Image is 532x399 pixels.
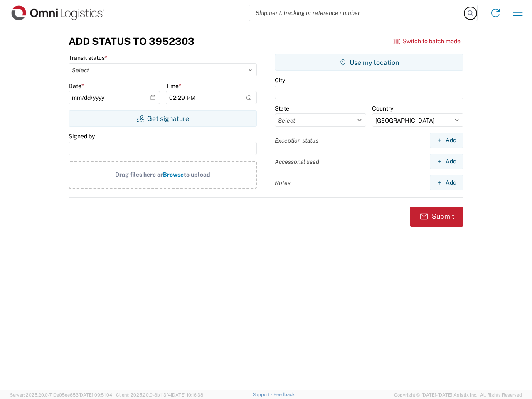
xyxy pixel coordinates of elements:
label: Exception status [275,137,318,144]
button: Switch to batch mode [393,34,461,48]
label: Accessorial used [275,158,319,165]
label: Transit status [69,54,107,62]
label: City [275,76,285,84]
label: Date [69,82,84,90]
label: Time [166,82,181,90]
span: Client: 2025.20.0-8b113f4 [116,392,203,397]
label: Notes [275,179,291,187]
a: Support [253,392,273,397]
a: Feedback [273,392,295,397]
h3: Add Status to 3952303 [69,35,195,47]
button: Submit [410,207,463,227]
label: Signed by [69,133,95,140]
button: Add [430,133,463,148]
span: to upload [184,171,210,178]
span: Drag files here or [115,171,163,178]
span: Copyright © [DATE]-[DATE] Agistix Inc., All Rights Reserved [394,391,522,399]
span: Browse [163,171,184,178]
input: Shipment, tracking or reference number [249,5,465,21]
label: State [275,105,289,112]
button: Use my location [275,54,463,71]
label: Country [372,105,393,112]
span: [DATE] 10:16:38 [171,392,203,397]
button: Get signature [69,110,257,127]
span: [DATE] 09:51:04 [79,392,112,397]
button: Add [430,154,463,169]
span: Server: 2025.20.0-710e05ee653 [10,392,112,397]
button: Add [430,175,463,190]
